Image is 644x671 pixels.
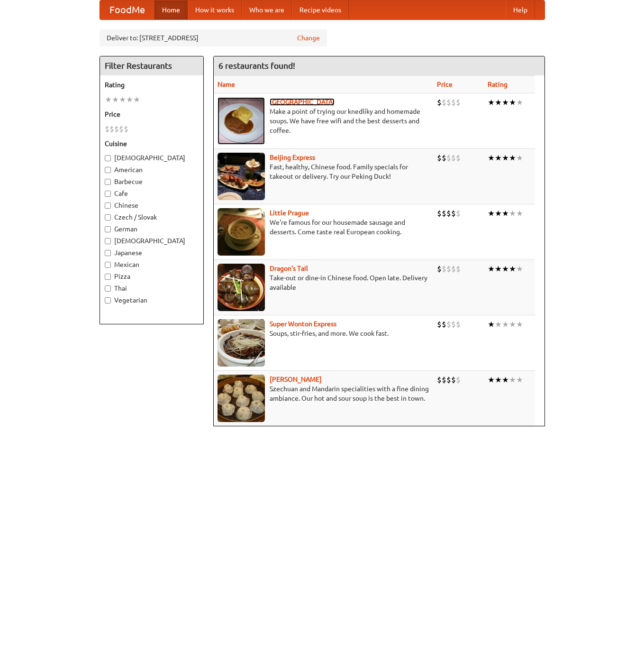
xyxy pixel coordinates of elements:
[218,218,430,237] p: We're famous for our housemade sausage and desserts. Come taste real European cooking.
[105,191,111,197] input: Cafe
[270,320,336,328] a: Super Wonton Express
[437,319,442,330] li: $
[446,153,451,163] li: $
[451,264,456,274] li: $
[105,297,111,303] input: Vegetarian
[516,208,523,219] li: ★
[488,319,495,330] li: ★
[488,97,495,108] li: ★
[502,97,509,108] li: ★
[133,94,140,105] li: ★
[270,376,322,383] b: [PERSON_NAME]
[105,250,111,256] input: Japanese
[502,375,509,385] li: ★
[105,224,199,234] label: German
[495,208,502,219] li: ★
[105,212,199,222] label: Czech / Slovak
[100,56,203,75] h4: Filter Restaurants
[442,375,446,385] li: $
[456,375,461,385] li: $
[124,124,128,134] li: $
[105,226,111,232] input: German
[509,153,516,163] li: ★
[297,33,320,43] a: Change
[105,285,111,292] input: Thai
[437,375,442,385] li: $
[442,319,446,330] li: $
[105,153,199,163] label: [DEMOGRAPHIC_DATA]
[442,208,446,219] li: $
[446,264,451,274] li: $
[437,264,442,274] li: $
[502,153,509,163] li: ★
[126,94,133,105] li: ★
[270,265,308,272] b: Dragon's Tail
[451,208,456,219] li: $
[119,124,124,134] li: $
[218,107,430,135] p: Make a point of trying our knedlíky and homemade soups. We have free wifi and the best desserts a...
[105,94,112,105] li: ★
[488,208,495,219] li: ★
[516,375,523,385] li: ★
[105,80,199,90] h5: Rating
[218,375,265,422] img: shandong.jpg
[516,97,523,108] li: ★
[509,319,516,330] li: ★
[502,208,509,219] li: ★
[451,375,456,385] li: $
[502,319,509,330] li: ★
[218,319,265,367] img: superwonton.jpg
[451,153,456,163] li: $
[105,272,199,281] label: Pizza
[105,236,199,246] label: [DEMOGRAPHIC_DATA]
[218,264,265,311] img: dragon.jpg
[270,154,315,161] a: Beijing Express
[506,0,535,19] a: Help
[451,319,456,330] li: $
[100,0,154,19] a: FoodMe
[105,284,199,293] label: Thai
[442,153,446,163] li: $
[105,202,111,209] input: Chinese
[105,165,199,175] label: American
[451,97,456,108] li: $
[105,262,111,268] input: Mexican
[502,264,509,274] li: ★
[495,153,502,163] li: ★
[488,375,495,385] li: ★
[105,139,199,148] h5: Cuisine
[516,153,523,163] li: ★
[218,97,265,145] img: czechpoint.jpg
[218,61,295,70] ng-pluralize: 6 restaurants found!
[495,375,502,385] li: ★
[119,94,126,105] li: ★
[509,264,516,274] li: ★
[112,94,119,105] li: ★
[218,153,265,200] img: beijing.jpg
[446,319,451,330] li: $
[114,124,119,134] li: $
[488,153,495,163] li: ★
[270,209,309,217] a: Little Prague
[105,167,111,173] input: American
[495,264,502,274] li: ★
[218,384,430,403] p: Szechuan and Mandarin specialities with a fine dining ambiance. Our hot and sour soup is the best...
[218,329,430,338] p: Soups, stir-fries, and more. We cook fast.
[109,124,114,134] li: $
[437,153,442,163] li: $
[509,375,516,385] li: ★
[456,97,461,108] li: $
[270,98,335,106] b: [GEOGRAPHIC_DATA]
[509,208,516,219] li: ★
[105,124,109,134] li: $
[456,208,461,219] li: $
[292,0,349,19] a: Recipe videos
[456,264,461,274] li: $
[100,29,327,46] div: Deliver to: [STREET_ADDRESS]
[456,153,461,163] li: $
[446,97,451,108] li: $
[456,319,461,330] li: $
